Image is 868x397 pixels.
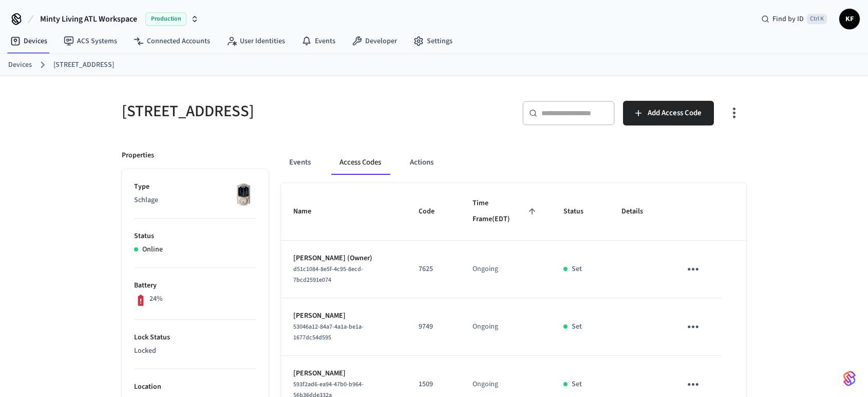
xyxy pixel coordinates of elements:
[419,321,448,332] p: 9749
[281,150,319,175] button: Events
[563,204,597,220] span: Status
[840,10,859,28] span: KF
[125,32,218,50] a: Connected Accounts
[134,231,256,242] p: Status
[460,241,551,298] td: Ongoing
[419,264,448,275] p: 7625
[8,60,32,70] a: Devices
[648,106,702,120] span: Add Access Code
[843,370,856,387] img: SeamLogoGradient.69752ec5.svg
[402,150,442,175] button: Actions
[293,265,363,284] span: d51c1084-8e5f-4c95-8ecd-7bcd2591e074
[53,60,114,70] a: [STREET_ADDRESS]
[572,264,582,275] p: Set
[281,150,746,175] div: ant example
[572,379,582,390] p: Set
[134,280,256,291] p: Battery
[218,32,293,50] a: User Identities
[122,101,428,122] h5: [STREET_ADDRESS]
[231,182,256,207] img: Schlage Sense Smart Deadbolt with Camelot Trim, Front
[623,101,714,125] button: Add Access Code
[344,32,405,50] a: Developer
[293,368,394,379] p: [PERSON_NAME]
[149,294,163,304] p: 24%
[293,322,364,342] span: 53046a12-84a7-4a1a-be1a-1677dc54d595
[2,32,55,50] a: Devices
[473,195,538,228] span: Time Frame(EDT)
[419,204,448,220] span: Code
[134,382,256,392] p: Location
[293,204,325,220] span: Name
[145,12,186,26] span: Production
[134,332,256,343] p: Lock Status
[122,150,154,161] p: Properties
[839,9,860,29] button: KF
[419,379,448,390] p: 1509
[142,244,163,255] p: Online
[405,32,461,50] a: Settings
[621,204,656,220] span: Details
[134,182,256,192] p: Type
[55,32,125,50] a: ACS Systems
[134,346,256,356] p: Locked
[293,32,344,50] a: Events
[572,321,582,332] p: Set
[807,14,827,24] span: Ctrl K
[753,10,835,28] div: Find by IDCtrl K
[460,298,551,356] td: Ongoing
[40,13,137,25] span: Minty Living ATL Workspace
[134,195,256,206] p: Schlage
[331,150,389,175] button: Access Codes
[772,14,804,24] span: Find by ID
[293,311,394,321] p: [PERSON_NAME]
[293,253,394,264] p: [PERSON_NAME] (Owner)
